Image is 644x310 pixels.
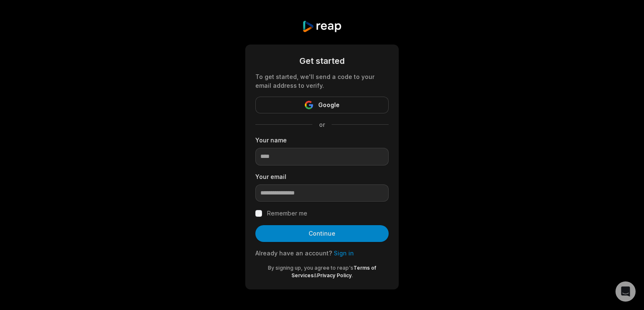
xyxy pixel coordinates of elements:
span: & [314,272,317,278]
span: By signing up, you agree to reap's [268,265,353,271]
a: Privacy Policy [317,272,352,278]
button: Continue [255,225,389,242]
label: Your email [255,172,389,181]
div: Get started [255,55,389,67]
div: Open Intercom Messenger [615,281,636,302]
span: Already have an account? [255,250,332,257]
img: reap [302,20,342,33]
span: or [312,120,332,129]
span: Google [318,100,340,110]
label: Your name [255,136,389,144]
label: Remember me [267,208,307,218]
button: Google [255,97,389,113]
span: . [352,272,353,278]
div: To get started, we'll send a code to your email address to verify. [255,72,389,90]
a: Sign in [334,250,354,257]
